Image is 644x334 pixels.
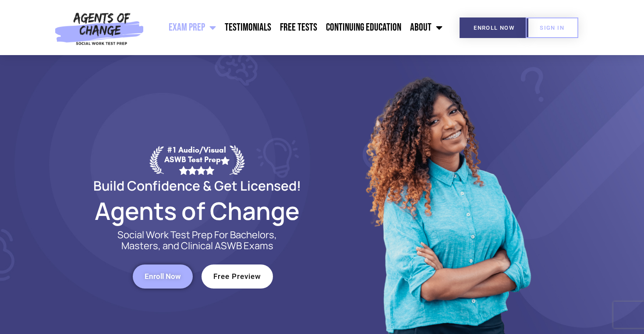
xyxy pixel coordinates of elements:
[164,145,230,174] div: #1 Audio/Visual ASWB Test Prep
[540,25,564,31] span: SIGN IN
[148,17,447,38] nav: Menu
[133,264,193,289] a: Enroll Now
[213,273,261,280] span: Free Preview
[406,17,447,38] a: About
[276,17,322,38] a: Free Tests
[322,17,406,38] a: Continuing Education
[145,273,181,280] span: Enroll Now
[72,179,322,192] h2: Build Confidence & Get Licensed!
[202,264,273,289] a: Free Preview
[460,17,528,38] a: Enroll Now
[474,25,514,31] span: Enroll Now
[526,17,578,38] a: SIGN IN
[220,17,276,38] a: Testimonials
[164,17,220,38] a: Exam Prep
[107,230,287,251] p: Social Work Test Prep For Bachelors, Masters, and Clinical ASWB Exams
[72,201,322,221] h2: Agents of Change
